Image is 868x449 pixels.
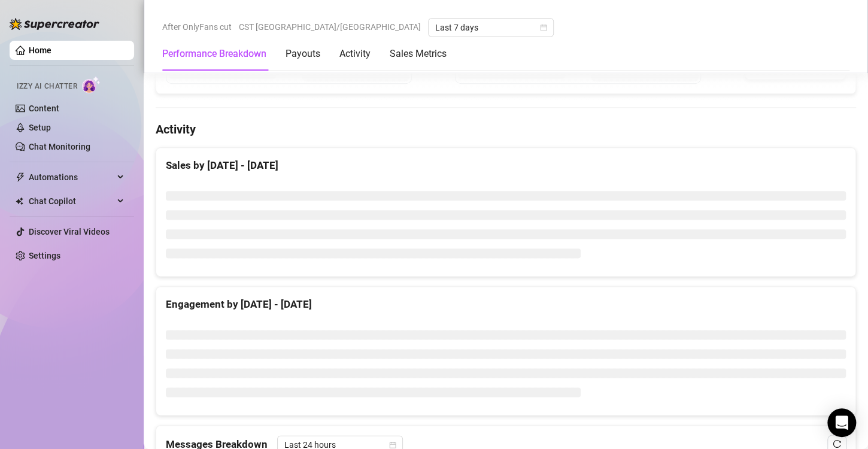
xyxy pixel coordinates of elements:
h4: Activity [156,121,856,138]
img: Chat Copilot [16,197,23,205]
span: calendar [389,441,396,448]
div: Sales Metrics [390,47,447,61]
span: Chat Copilot [29,192,114,211]
div: Activity [339,47,371,61]
div: Payouts [286,47,320,61]
a: Chat Monitoring [29,142,90,151]
span: calendar [540,24,547,31]
span: After OnlyFans cut [162,18,232,36]
span: CST [GEOGRAPHIC_DATA]/[GEOGRAPHIC_DATA] [239,18,421,36]
a: Home [29,45,51,55]
a: Setup [29,123,51,132]
img: logo-BBDzfeDw.svg [10,18,99,30]
div: Performance Breakdown [162,47,266,61]
div: Open Intercom Messenger [827,408,856,437]
img: AI Chatter [82,76,101,93]
div: Sales by [DATE] - [DATE] [166,157,846,174]
span: Automations [29,168,114,187]
a: Settings [29,251,60,260]
a: Content [29,104,59,113]
span: Last 7 days [435,19,547,37]
span: Izzy AI Chatter [17,81,77,92]
span: thunderbolt [16,172,25,182]
span: reload [833,439,841,448]
a: Discover Viral Videos [29,227,110,236]
div: Engagement by [DATE] - [DATE] [166,296,846,313]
